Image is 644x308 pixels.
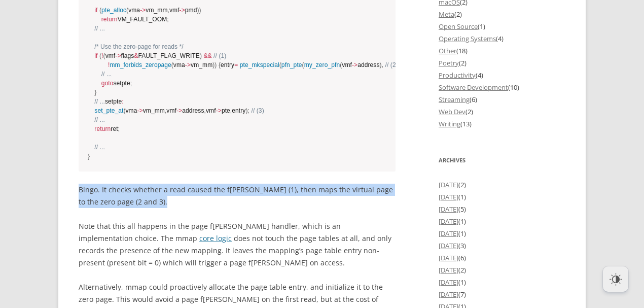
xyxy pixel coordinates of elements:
span: a [350,233,354,243]
span: hich [163,258,183,267]
span: t [287,233,289,243]
span: ! [108,61,110,69]
span: rnatively, [79,282,123,292]
span: if [94,52,97,59]
span: ) [214,61,217,69]
span: N [79,221,84,231]
span: , [204,107,206,114]
span: r [301,294,304,304]
li: (1) [439,215,565,227]
span: -> [185,61,191,69]
span: } [88,153,90,160]
span: t [178,221,181,231]
span: b [137,258,142,267]
span: rtual [352,185,374,194]
a: Operating Systems [439,34,496,43]
li: (2) [439,57,565,69]
span: en [289,282,297,292]
span: he [237,282,248,292]
a: [DATE] [439,180,458,189]
span: t [301,185,303,194]
span: he [372,282,383,292]
span: t [113,221,115,231]
span: cords [79,246,104,255]
span: mm_forbids_zeropage [110,61,171,69]
span: = [234,61,238,69]
span: ; [248,107,249,114]
span: /* Use the zero-page for reads */ [94,43,183,50]
span: [PERSON_NAME] [200,294,260,304]
span: -> [216,107,222,114]
span: ) [245,107,247,114]
span: ouch [265,233,284,243]
span: re [79,246,86,255]
span: T [116,294,120,304]
span: ementation [79,233,133,243]
span: ) [380,61,382,69]
a: [DATE] [439,290,458,299]
span: p [251,282,255,292]
span: cess. [320,258,345,267]
span: age [300,233,316,243]
span: age. [95,294,114,304]
span: age [306,246,323,255]
li: (4) [439,69,565,81]
span: ut [320,294,332,304]
span: ; [118,125,120,132]
span: map [125,282,147,292]
span: [PERSON_NAME] [227,185,287,194]
span: resent [107,258,135,267]
span: a [362,233,366,243]
span: age [230,258,246,267]
li: (13) [439,118,565,130]
a: Poetry [439,58,459,67]
span: { [219,61,221,69]
span: a [144,197,148,207]
span: && [203,52,211,59]
span: b [320,294,325,304]
span: t [265,233,268,243]
span: ma [191,246,202,255]
a: [DATE] [439,217,458,226]
span: t [87,197,90,207]
span: igger [199,258,222,267]
span: he [272,294,283,304]
span: [PERSON_NAME] [210,221,269,231]
span: le [232,246,238,255]
span: my_zero_pfn [304,61,340,69]
span: 1), [289,185,299,194]
a: Productivity [439,71,476,80]
span: t [372,282,374,292]
span: t [339,185,342,194]
span: at of It = 0) a on [79,233,391,267]
span: ether [133,185,162,194]
span: m [125,282,132,292]
span: & [134,52,138,59]
span: oes [234,233,250,243]
span: actively [170,282,207,292]
span: w [185,258,191,267]
span: ngo. [79,185,100,194]
a: Software Development [439,83,508,92]
span: // ... [94,144,105,151]
li: (18) [439,45,565,57]
span: if [94,7,97,14]
li: (5) [439,203,565,215]
li: (6) [439,252,565,264]
span: -> [115,52,121,59]
span: ac [320,258,328,267]
span: try, [289,282,308,292]
h3: Archives [439,154,565,166]
span: o [377,233,381,243]
span: f [200,294,203,304]
span: age [117,197,134,207]
span: age [191,221,208,231]
span: -present [79,246,379,267]
span: ( [171,61,173,69]
span: f [227,185,230,194]
span: a [155,294,159,304]
span: , [230,107,232,114]
span: tr [199,258,204,267]
li: (10) [439,81,565,93]
a: [DATE] [439,229,458,238]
